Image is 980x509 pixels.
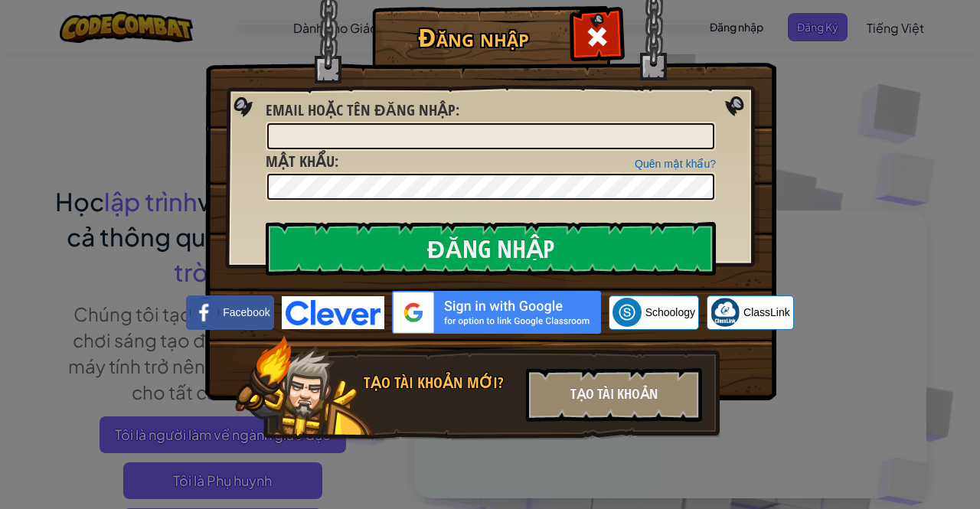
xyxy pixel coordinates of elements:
img: facebook_small.png [190,298,219,327]
span: Facebook [223,305,269,320]
span: ClassLink [743,305,790,320]
span: Schoology [645,305,695,320]
img: classlink-logo-small.png [710,298,740,327]
label: : [266,100,459,122]
span: Email hoặc tên đăng nhập [266,100,456,120]
span: Mật khẩu [266,151,335,171]
img: gplus_sso_button2.svg [392,291,601,334]
h1: Đăng nhập [376,24,571,51]
label: : [266,151,338,173]
input: Đăng nhập [266,222,716,276]
div: Tạo tài khoản [526,368,702,422]
div: Tạo tài khoản mới? [364,372,517,394]
img: schoology.png [612,298,642,327]
img: clever-logo-blue.png [282,296,384,329]
a: Quên mật khẩu? [635,158,716,170]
